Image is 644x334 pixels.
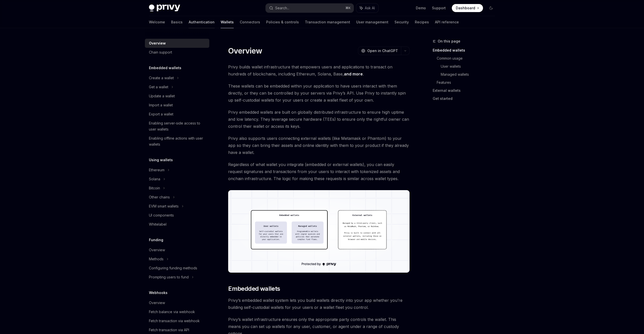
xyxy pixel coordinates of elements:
button: Toggle dark mode [487,4,495,12]
a: Authentication [189,16,215,28]
img: images/walletoverview.png [228,190,410,273]
div: Methods [149,256,164,262]
a: User wallets [441,62,499,70]
div: Update a wallet [149,93,175,99]
a: Overview [145,39,209,48]
a: Support [432,6,446,11]
span: Ask AI [365,6,375,11]
div: Bitcoin [149,185,160,191]
div: UI components [149,212,174,218]
button: Open in ChatGPT [358,47,401,55]
div: Overview [149,247,165,253]
a: Import a wallet [145,101,209,110]
h5: Embedded wallets [149,65,181,71]
button: Ask AI [356,4,378,13]
div: Configuring funding methods [149,265,197,271]
span: Privy embedded wallets are built on globally distributed infrastructure to ensure high uptime and... [228,109,410,130]
a: Demo [416,6,426,11]
a: API reference [435,16,459,28]
a: Embedded wallets [433,46,499,54]
a: Fetch transaction via webhook [145,316,209,325]
a: Wallets [221,16,234,28]
a: Update a wallet [145,92,209,101]
div: Search... [275,5,289,11]
div: Get a wallet [149,84,168,90]
a: Security [394,16,409,28]
a: Transaction management [305,16,350,28]
a: Whitelabel [145,220,209,229]
div: Enabling server-side access to user wallets [149,120,206,132]
a: Managed wallets [441,70,499,78]
span: Privy builds wallet infrastructure that empowers users and applications to transact on hundreds o... [228,63,410,77]
div: Ethereum [149,167,165,173]
a: Dashboard [452,4,483,12]
h5: Using wallets [149,157,173,163]
a: Fetch balance via webhook [145,307,209,316]
a: Enabling offline actions with user wallets [145,134,209,149]
div: EVM smart wallets [149,203,179,209]
img: dark logo [149,5,180,12]
div: Chain support [149,49,172,55]
a: Connectors [240,16,260,28]
div: Overview [149,300,165,306]
div: Solana [149,176,160,182]
h1: Overview [228,46,262,55]
a: External wallets [433,87,499,95]
div: Export a wallet [149,111,173,117]
a: Features [437,78,499,87]
a: Get started [433,95,499,103]
a: Basics [171,16,183,28]
div: Other chains [149,194,170,200]
span: Embedded wallets [228,285,280,293]
a: Welcome [149,16,165,28]
span: Regardless of what wallet you integrate (embedded or external wallets), you can easily request si... [228,161,410,182]
div: Create a wallet [149,75,174,81]
a: Common usage [437,54,499,62]
a: UI components [145,211,209,220]
a: Chain support [145,48,209,57]
span: Privy’s embedded wallet system lets you build wallets directly into your app whether you’re build... [228,297,410,311]
div: Prompting users to fund [149,274,189,280]
span: These wallets can be embedded within your application to have users interact with them directly, ... [228,82,410,104]
a: Policies & controls [266,16,299,28]
span: Dashboard [456,6,475,11]
div: Enabling offline actions with user wallets [149,135,206,147]
h5: Funding [149,237,163,243]
div: Fetch transaction via webhook [149,318,200,324]
div: Import a wallet [149,102,173,108]
a: Configuring funding methods [145,264,209,273]
span: On this page [438,38,460,44]
span: Privy also supports users connecting external wallets (like Metamask or Phantom) to your app so t... [228,135,410,156]
button: Search...⌘K [266,4,354,13]
span: Open in ChatGPT [367,48,398,53]
div: Overview [149,40,166,46]
span: ⌘ K [345,6,351,10]
div: Whitelabel [149,221,167,227]
div: Fetch transaction via API [149,327,189,333]
a: Overview [145,245,209,255]
a: User management [356,16,388,28]
div: Fetch balance via webhook [149,309,195,315]
a: Overview [145,298,209,307]
a: Export a wallet [145,110,209,119]
a: Enabling server-side access to user wallets [145,119,209,134]
a: and more [344,71,363,77]
h5: Webhooks [149,290,168,296]
a: Recipes [415,16,429,28]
